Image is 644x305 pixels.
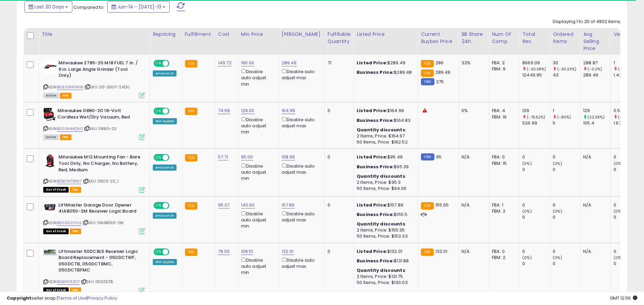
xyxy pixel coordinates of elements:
b: Quantity discounts [357,221,405,227]
div: 50 Items, Price: $153.33 [357,233,413,239]
div: Velocity [614,31,638,38]
div: 1.67 [614,120,641,126]
div: Repricing [153,31,179,38]
b: Liftmaster 50DCBL5 Receiver Logic Board Replacement - 050DCTWF, 050DCTB, 050DCTBMC, 050DCTBFMC [58,248,141,275]
div: 0 [328,202,349,208]
small: FBA [421,248,433,256]
div: 0 [522,202,550,208]
a: 140.00 [241,202,255,209]
div: Disable auto adjust min [241,256,273,276]
img: 41oN7wn4a5L._SL40_.jpg [43,154,57,168]
div: 0 [522,154,550,160]
small: (0%) [522,161,532,166]
b: Listed Price: [357,154,387,160]
div: 526.99 [522,120,550,126]
b: Milwaukee 2785-20 M18 FUEL 7 in. / 9 in. Large Angle Grinder (Tool Only) [58,60,141,81]
div: 2 Items, Price: $95.3 [357,179,413,186]
small: FBM [421,153,434,160]
span: FBA [70,187,81,193]
div: 71 [328,60,349,66]
span: All listings that are currently out of stock and unavailable for purchase on Amazon [43,187,69,193]
small: (-80%) [557,114,571,120]
div: N/A [461,154,484,160]
div: Disable auto adjust min [241,68,273,87]
div: Disable auto adjust max [282,68,319,81]
div: 50 Items, Price: $162.52 [357,139,413,145]
div: Cost [218,31,235,38]
a: 129.00 [241,107,255,114]
small: (0%) [614,161,623,166]
small: (-30.23%) [557,66,576,72]
div: 0 [328,108,349,114]
span: | SKU: 041AB050-2M [82,220,123,225]
small: (-30.38%) [527,66,546,72]
div: 33% [461,60,484,66]
img: 31V7je14OmL._SL40_.jpg [43,60,57,73]
div: 0 [614,261,641,267]
div: FBM: 2 [492,208,514,214]
img: 61HRlbJeaOL._SL40_.jpg [43,249,57,254]
div: ASIN: [43,154,145,192]
div: 0 [614,167,641,173]
div: 8666.09 [522,60,550,66]
strong: Copyright [7,295,31,301]
div: Disable auto adjust min [241,162,273,182]
a: B0BN1V5ZDT [57,279,80,285]
div: : [357,267,413,274]
span: 132.01 [435,248,448,255]
div: Displaying 1 to 25 of 4802 items [553,19,620,25]
span: | SKU: 0820-20_1 [83,178,119,184]
span: FBA [60,93,71,99]
small: (0%) [522,209,532,214]
div: Disable auto adjust max [282,162,319,175]
div: [PERSON_NAME] [282,31,322,38]
div: $164.99 [357,108,413,114]
span: FBA [70,228,81,234]
div: 0 [522,214,550,220]
div: FBM: 15 [492,160,514,167]
div: N/A [461,202,484,208]
div: Ordered Items [553,31,577,45]
a: 57.71 [218,154,228,160]
div: seller snap | | [7,295,117,302]
span: 275 [436,79,444,85]
div: 1 [614,60,641,66]
div: Min Price [241,31,276,38]
b: Business Price: [357,117,394,124]
small: FBA [185,248,197,256]
div: FBM: 16 [492,114,514,120]
div: Total Rev. [522,31,547,45]
div: 129 [583,108,611,114]
b: Quantity discounts [357,173,405,179]
small: (0%) [522,255,532,260]
span: OFF [168,202,179,208]
span: | SKU: 00-SGUY-SADU [85,84,129,90]
div: 1.43 [614,72,641,78]
div: 2 Items, Price: $131.75 [357,274,413,280]
div: 129 [522,108,550,114]
div: 0 [328,154,349,160]
img: 41A9rX1B4bL._SL40_.jpg [43,108,56,121]
div: 50 Items, Price: $130.03 [357,280,413,286]
b: Listed Price: [357,60,387,66]
a: B00802VYLE [57,220,81,226]
span: OFF [168,108,179,114]
div: Title [42,31,147,38]
b: Listed Price: [357,202,387,208]
span: Compared to: [73,4,104,10]
span: FBA [60,134,71,140]
div: 2 Items, Price: $164.67 [357,133,413,139]
div: $155.5 [357,212,413,218]
a: B001AHMQ90 [57,126,83,132]
span: ON [154,108,163,114]
div: FBA: 0 [492,248,514,255]
span: OFF [168,61,179,66]
a: 108.51 [241,248,253,255]
span: 2025-08-13 12:56 GMT [610,295,637,301]
div: BB Share 24h. [461,31,486,45]
a: 108.99 [282,154,295,160]
div: N/A [583,202,605,208]
div: Num of Comp. [492,31,517,45]
div: FBA: 4 [492,108,514,114]
b: Quantity discounts [357,267,405,274]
